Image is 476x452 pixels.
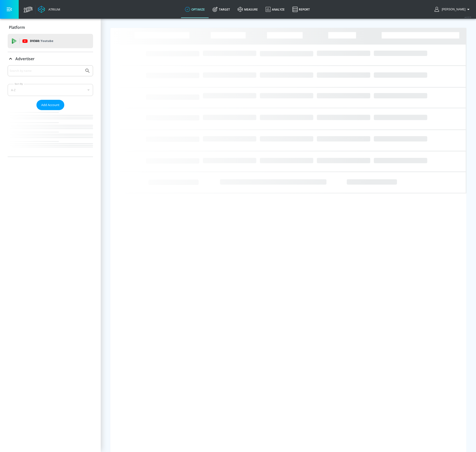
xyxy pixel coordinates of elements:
span: login as: yurii.voitovych@zefr.com [440,8,465,11]
div: Atrium [47,7,60,12]
a: Analyze [262,1,288,18]
p: Youtube [41,38,53,43]
nav: list of Advertiser [8,110,93,157]
a: Atrium [38,6,60,13]
a: optimize [181,1,209,18]
button: [PERSON_NAME] [435,6,471,12]
button: Add Account [36,100,64,110]
a: Target [209,1,234,18]
a: Report [288,1,314,18]
a: measure [234,1,262,18]
span: v 4.33.5 [464,16,471,18]
div: A-Z [8,84,93,96]
label: Sort By [14,82,24,85]
div: Advertiser [8,52,93,65]
p: Platform [9,25,25,30]
p: Advertiser [15,56,35,61]
p: DV360: [30,38,53,44]
div: Platform [8,21,93,34]
div: Advertiser [8,65,93,157]
input: Search by name [10,68,82,74]
span: Add Account [41,102,59,108]
div: DV360: Youtube [8,34,93,48]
